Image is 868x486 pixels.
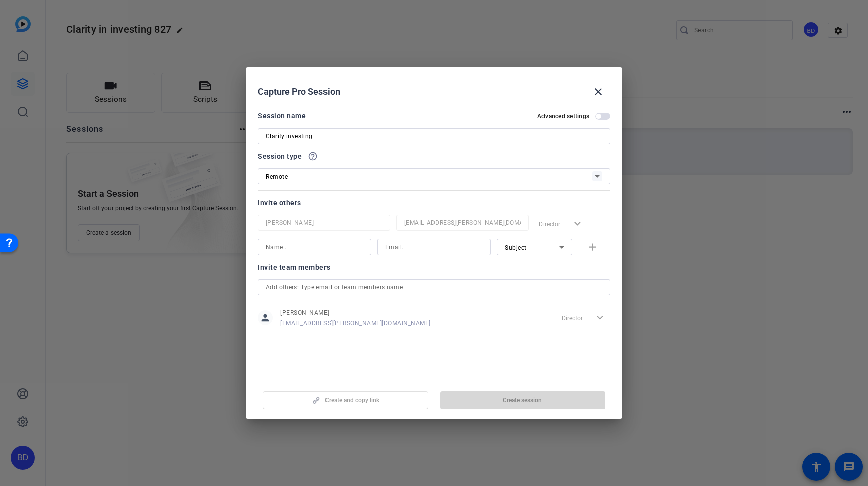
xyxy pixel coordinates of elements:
[308,151,318,161] mat-icon: help_outline
[266,281,602,293] input: Add others: Type email or team members name
[266,173,288,180] span: Remote
[258,261,610,273] div: Invite team members
[258,150,302,162] span: Session type
[266,130,602,142] input: Enter Session Name
[505,244,527,251] span: Subject
[258,197,610,209] div: Invite others
[266,217,382,229] input: Name...
[404,217,521,229] input: Email...
[258,80,610,104] div: Capture Pro Session
[385,241,483,253] input: Email...
[280,319,431,327] span: [EMAIL_ADDRESS][PERSON_NAME][DOMAIN_NAME]
[258,310,273,325] mat-icon: person
[266,241,363,253] input: Name...
[280,309,431,317] span: [PERSON_NAME]
[592,86,604,98] mat-icon: close
[537,112,589,120] h2: Advanced settings
[258,110,306,122] div: Session name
